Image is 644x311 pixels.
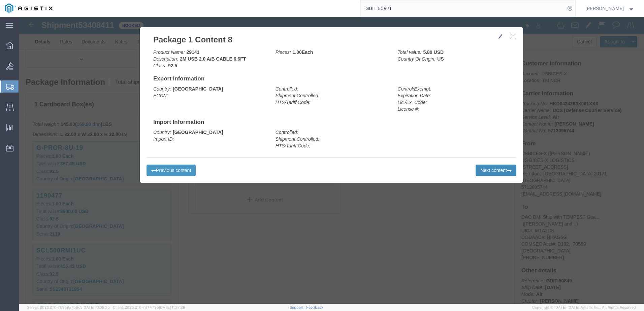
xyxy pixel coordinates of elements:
[113,305,185,309] span: Client: 2025.21.0-7d7479b
[83,305,110,309] span: [DATE] 10:09:35
[306,305,323,309] a: Feedback
[532,305,636,310] span: Copyright © [DATE]-[DATE] Agistix Inc., All Rights Reserved
[585,5,624,12] span: Dylan Jewell
[27,305,110,309] span: Server: 2025.21.0-769a9a7b8c3
[585,4,635,12] button: [PERSON_NAME]
[159,305,185,309] span: [DATE] 11:37:29
[290,305,307,309] a: Support
[19,17,644,304] iframe: FS Legacy Container
[360,0,565,16] input: Search for shipment number, reference number
[5,3,53,13] img: logo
